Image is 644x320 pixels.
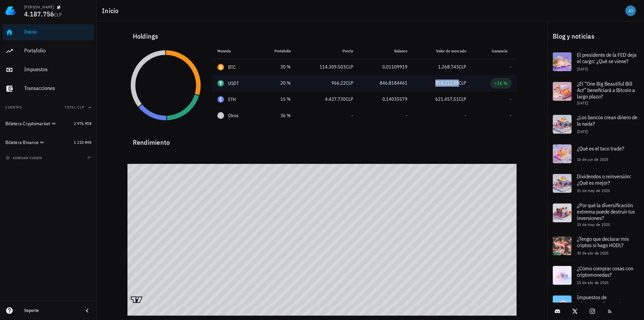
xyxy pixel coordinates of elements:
span: 15 de abr de 2025 [577,280,609,285]
span: ¿Los bancos crean dinero de la nada? [577,114,637,127]
div: 15 % [263,96,290,103]
div: Impuestos [24,66,91,73]
div: 846,8184461 [364,80,408,87]
div: 0,01109919 [364,63,408,71]
span: - [465,112,466,119]
span: [DATE] [577,66,588,72]
span: 4.187.756 [24,9,54,18]
span: CLP [459,64,466,70]
div: Portafolio [24,47,91,54]
div: Blog y noticias [547,26,644,47]
div: 36 % [263,112,290,119]
th: Valor de mercado [413,43,472,59]
th: Portafolio [258,43,296,59]
span: CLP [54,12,62,18]
a: ¿Cómo comprar cosas con criptomonedas? 15 de abr de 2025 [547,261,644,290]
span: Ganancia [492,48,512,53]
span: - [510,96,512,102]
span: ¿Cómo comprar cosas con criptomonedas? [577,265,633,278]
a: Charting by TradingView [131,296,143,303]
span: Otros [228,112,238,119]
span: ¿El “One Big Beautiful Bill Act” beneficiará a Bitcoin a largo plazo? [577,80,635,100]
span: 31 de may de 2025 [577,188,610,193]
span: 2.976.908 [74,121,91,126]
span: CLP [346,80,353,86]
a: ¿Qué es el taco trade? 16 de jun de 2025 [547,139,644,169]
div: Billetera Cryptomarket [5,121,50,127]
span: CLP [459,80,466,86]
div: Rendimiento [127,132,517,148]
th: Balance [359,43,413,59]
span: [DATE] [577,100,588,105]
span: - [510,64,512,70]
span: 621.457,51 [435,96,459,102]
button: agregar cuenta [4,154,45,161]
span: 818.212,99 [435,80,459,86]
div: BTC [228,64,236,71]
span: [DATE] [577,129,588,134]
span: 4.427.730 [325,96,346,102]
span: 15 de may de 2025 [577,222,610,227]
a: ¿El “One Big Beautiful Bill Act” beneficiará a Bitcoin a largo plazo? [DATE] [547,77,644,109]
span: 114.309.503 [320,64,346,70]
div: Transacciones [24,85,91,91]
th: Moneda [212,43,258,59]
span: CLP [346,96,353,102]
div: +16 % [494,80,507,87]
div: Holdings [127,26,517,47]
a: Transacciones [3,81,94,97]
a: Inicio [3,24,94,40]
span: 30 de abr de 2025 [577,250,609,256]
a: ¿Tengo que declarar mis criptos si hago HODL? 30 de abr de 2025 [547,231,644,261]
button: CuentasTotal CLP [3,99,94,116]
span: ¿Qué es el taco trade? [577,145,624,152]
div: Soporte [24,308,78,313]
span: - [352,112,353,119]
h1: Inicio [102,5,121,16]
th: Precio [296,43,359,59]
a: Impuestos [3,62,94,78]
span: Total CLP [65,105,85,109]
div: 20 % [263,80,290,87]
span: 966,22 [331,80,346,86]
div: ETH-icon [217,96,224,103]
div: ETH [228,96,236,103]
img: LedgiFi [5,5,16,16]
span: 16 de jun de 2025 [577,157,608,162]
a: ¿Los bancos crean dinero de la nada? [DATE] [547,109,644,139]
a: ¿Por qué la diversificación extrema puede destruir tus inversiones? 15 de may de 2025 [547,198,644,231]
span: 1.210.848 [74,140,91,145]
span: ¿Tengo que declarar mis criptos si hago HODL? [577,235,629,248]
span: CLP [459,96,466,102]
span: - [406,112,408,119]
span: agregar cuenta [7,156,42,160]
div: Inicio [24,29,91,35]
div: Billetera Binance [5,140,39,145]
span: CLP [346,64,353,70]
a: El presidente de la FED deja el cargo: ¿Qué se viene? [DATE] [547,47,644,77]
a: Billetera Binance 1.210.848 [3,134,94,150]
div: BTC-icon [217,64,224,71]
a: Dividendos o reinversión: ¿Qué es mejor? 31 de may de 2025 [547,169,644,198]
div: 30 % [263,63,290,71]
div: [PERSON_NAME] [24,4,54,10]
span: Dividendos o reinversión: ¿Qué es mejor? [577,173,631,186]
div: avatar [625,5,636,16]
span: 1.268.743 [438,64,459,70]
a: Billetera Cryptomarket 2.976.908 [3,116,94,132]
span: - [510,112,512,119]
a: Portafolio [3,43,94,59]
div: USDT-icon [217,80,224,87]
div: USDT [228,80,239,87]
span: ¿Por qué la diversificación extrema puede destruir tus inversiones? [577,202,635,221]
div: 0,14035579 [364,96,408,103]
span: El presidente de la FED deja el cargo: ¿Qué se viene? [577,51,637,64]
